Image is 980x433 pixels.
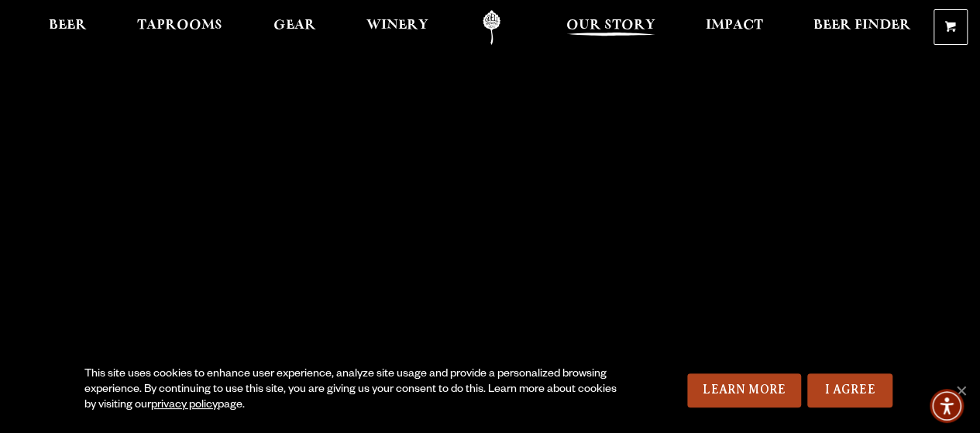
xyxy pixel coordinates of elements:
[137,19,222,32] span: Taprooms
[696,10,773,45] a: Impact
[49,19,87,32] span: Beer
[366,19,428,32] span: Winery
[556,10,665,45] a: Our Story
[462,10,521,45] a: Odell Home
[566,19,655,32] span: Our Story
[687,373,801,407] a: Learn More
[273,19,316,32] span: Gear
[930,389,964,423] div: Accessibility Menu
[39,10,97,45] a: Beer
[813,19,911,32] span: Beer Finder
[356,10,438,45] a: Winery
[151,400,218,412] a: privacy policy
[127,10,232,45] a: Taprooms
[84,367,626,414] div: This site uses cookies to enhance user experience, analyze site usage and provide a personalized ...
[803,10,921,45] a: Beer Finder
[263,10,326,45] a: Gear
[807,373,892,407] a: I Agree
[706,19,763,32] span: Impact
